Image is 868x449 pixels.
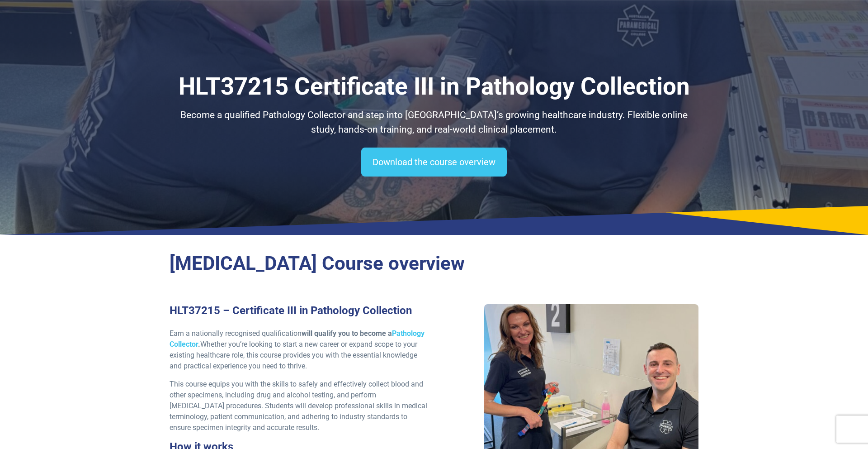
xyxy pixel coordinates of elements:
[170,329,425,349] a: Pathology Collector
[170,328,429,372] p: Earn a nationally recognised qualification Whether you’re looking to start a new career or expand...
[170,252,698,275] h2: [MEDICAL_DATA] Course overview
[170,304,429,317] h3: HLT37215 – Certificate III in Pathology Collection
[170,108,698,137] p: Become a qualified Pathology Collector and step into [GEOGRAPHIC_DATA]’s growing healthcare indus...
[170,379,429,433] p: This course equips you with the skills to safely and effectively collect blood and other specimen...
[170,329,425,349] strong: will qualify you to become a .
[361,148,507,177] a: Download the course overview
[170,72,698,101] h1: HLT37215 Certificate III in Pathology Collection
